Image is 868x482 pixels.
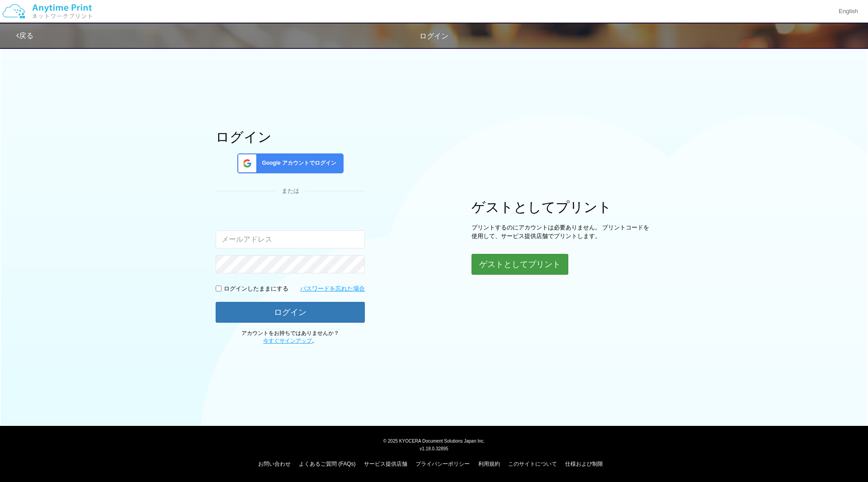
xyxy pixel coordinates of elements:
span: v1.18.0.32895 [420,446,448,451]
span: 。 [263,338,317,344]
h1: ログイン [216,129,365,144]
div: または [216,187,365,196]
a: よくあるご質問 (FAQs) [299,461,355,467]
a: サービス提供店舗 [364,461,407,467]
a: お問い合わせ [258,461,291,467]
a: 戻る [16,32,33,39]
a: プライバシーポリシー [415,461,470,467]
a: 仕様および制限 [565,461,603,467]
p: プリントするのにアカウントは必要ありません。 プリントコードを使用して、サービス提供店舗でプリントします。 [472,224,652,240]
a: このサイトについて [508,461,557,467]
h1: ゲストとしてプリント [472,200,652,215]
span: ログイン [420,32,448,40]
button: ログイン [216,302,365,323]
span: Google アカウントでログイン [258,159,336,167]
input: メールアドレス [216,230,365,248]
p: アカウントをお持ちではありませんか？ [216,329,365,345]
a: 利用規約 [478,461,500,467]
span: © 2025 KYOCERA Document Solutions Japan Inc. [383,438,485,444]
p: ログインしたままにする [224,285,288,293]
button: ゲストとしてプリント [472,254,568,275]
a: パスワードを忘れた場合 [300,285,365,293]
a: 今すぐサインアップ [263,338,312,344]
